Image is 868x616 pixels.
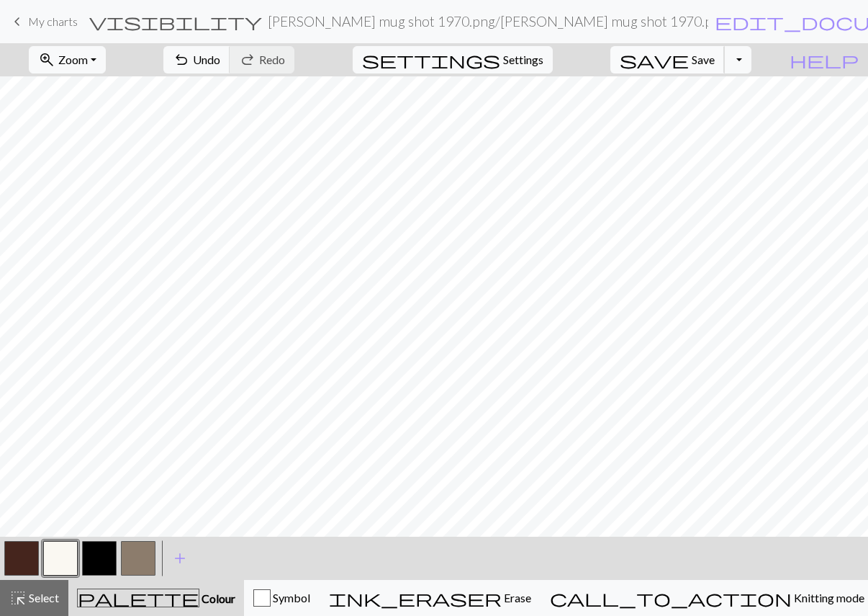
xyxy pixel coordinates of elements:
span: Settings [503,51,543,68]
i: Settings [362,51,500,68]
button: Zoom [29,46,106,73]
span: keyboard_arrow_left [9,12,26,32]
span: Zoom [58,53,88,66]
span: Colour [199,592,235,605]
span: undo [173,50,190,70]
span: Erase [502,591,531,604]
span: highlight_alt [9,588,27,608]
span: ink_eraser [329,588,502,608]
span: settings [362,50,500,70]
a: My charts [9,9,78,34]
span: help [790,50,859,70]
span: My charts [28,14,78,28]
span: Undo [193,53,220,66]
button: SettingsSettings [353,46,553,73]
span: visibility [89,12,262,32]
span: call_to_action [550,588,792,608]
span: palette [78,588,199,608]
span: save [620,50,689,70]
span: Symbol [271,591,310,604]
span: add [171,548,189,568]
span: Knitting mode [792,591,864,604]
span: zoom_in [38,50,55,70]
button: Colour [68,580,244,616]
button: Symbol [244,580,320,616]
button: Undo [163,46,230,73]
button: Erase [320,580,541,616]
h2: [PERSON_NAME] mug shot 1970.png / [PERSON_NAME] mug shot 1970.png [268,13,708,30]
span: Save [692,53,715,66]
span: Select [27,591,59,604]
button: Save [610,46,725,73]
